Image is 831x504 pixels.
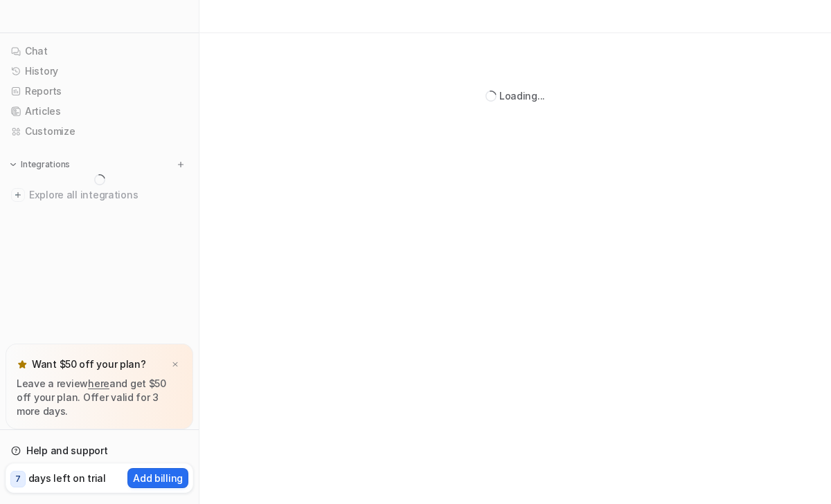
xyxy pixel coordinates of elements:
div: Loading... [499,88,545,103]
img: x [171,360,179,369]
p: Add billing [133,471,183,485]
p: 7 [15,473,21,485]
a: Customize [6,122,193,141]
a: History [6,62,193,81]
img: explore all integrations [11,188,25,202]
a: Chat [6,41,193,61]
button: Add billing [127,468,188,488]
p: Leave a review and get $50 off your plan. Offer valid for 3 more days. [17,377,182,418]
img: expand menu [8,160,18,169]
p: days left on trial [28,471,106,485]
a: Explore all integrations [6,185,193,205]
p: Integrations [21,159,70,170]
span: Explore all integrations [29,184,188,206]
img: menu_add.svg [176,160,186,169]
a: here [88,377,109,389]
a: Help and support [6,441,193,460]
a: Reports [6,82,193,101]
img: star [17,359,28,370]
button: Integrations [6,158,74,171]
a: Articles [6,102,193,121]
p: Want $50 off your plan? [32,357,146,371]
